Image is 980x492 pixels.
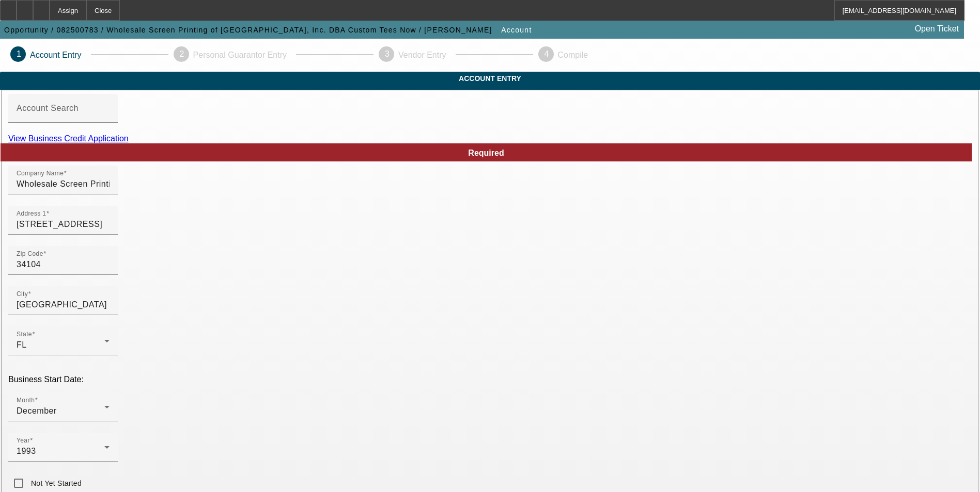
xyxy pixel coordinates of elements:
p: Account Entry [30,51,82,60]
mat-label: Zip Code [17,251,43,257]
span: 1 [17,50,21,58]
span: FL [17,340,27,349]
span: Opportunity / 082500783 / Wholesale Screen Printing of [GEOGRAPHIC_DATA], Inc. DBA Custom Tees No... [4,26,492,34]
span: 4 [545,50,549,58]
mat-label: Year [17,437,30,444]
p: Vendor Entry [398,51,446,60]
mat-label: Account Search [17,104,79,112]
a: View Business Credit Application [8,134,129,143]
mat-label: Company Name [17,170,64,177]
p: Personal Guarantor Entry [193,51,287,60]
span: December [17,406,57,415]
p: Compile [558,51,588,60]
span: Account [501,26,532,34]
span: Required [468,149,504,157]
span: 3 [385,50,390,58]
span: Account Entry [8,74,972,83]
span: 2 [180,50,184,58]
span: 1993 [17,447,36,455]
label: Not Yet Started [29,478,82,488]
p: Business Start Date: [8,375,972,384]
mat-label: State [17,331,32,338]
button: Account [499,21,534,39]
a: Open Ticket [911,20,963,38]
mat-label: City [17,291,28,298]
mat-label: Address 1 [17,210,46,217]
mat-label: Month [17,397,35,404]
